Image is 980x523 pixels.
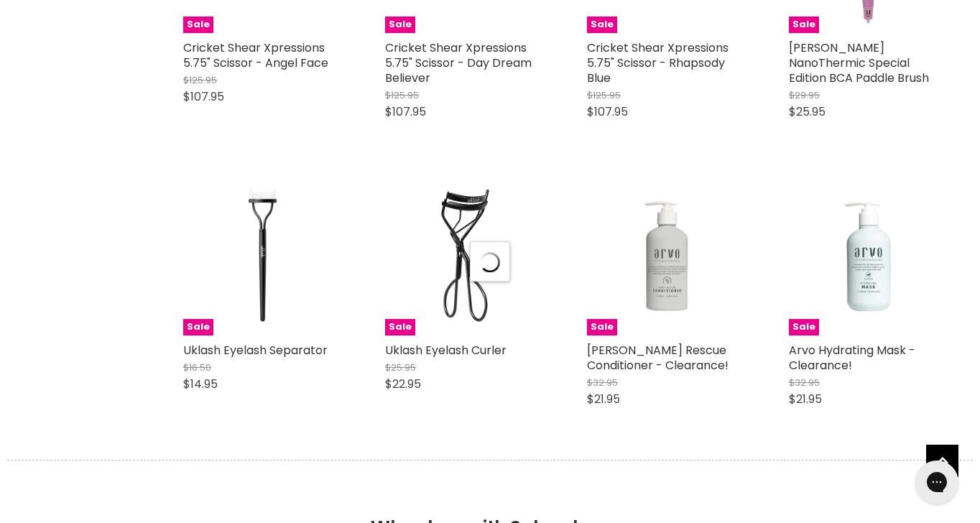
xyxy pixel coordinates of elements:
[789,17,819,33] span: Sale
[587,319,617,335] span: Sale
[183,17,213,33] span: Sale
[587,88,621,102] span: $125.95
[587,177,746,335] a: Arvo Bond Rescue Conditioner - Clearance!Sale
[789,319,819,335] span: Sale
[789,376,820,389] span: $32.95
[405,177,524,335] img: Uklash Eyelash Curler
[587,103,628,120] span: $107.95
[587,342,729,374] a: [PERSON_NAME] Rescue Conditioner - Clearance!
[789,103,826,120] span: $25.95
[183,73,217,87] span: $125.95
[385,17,415,33] span: Sale
[789,342,915,374] a: Arvo Hydrating Mask - Clearance!
[587,177,746,335] img: Arvo Bond Rescue Conditioner - Clearance!
[789,40,929,86] a: [PERSON_NAME] NanoThermic Special Edition BCA Paddle Brush
[183,361,211,374] span: $16.50
[183,40,328,71] a: Cricket Shear Xpressions 5.75" Scissor - Angel Face
[385,376,421,392] span: $22.95
[789,177,948,335] img: Arvo Hydrating Mask - Clearance!
[587,376,618,389] span: $32.95
[385,361,416,374] span: $25.95
[789,88,820,102] span: $29.95
[385,40,532,86] a: Cricket Shear Xpressions 5.75" Scissor - Day Dream Believer
[385,88,419,102] span: $125.95
[587,391,620,407] span: $21.95
[183,319,213,335] span: Sale
[926,445,958,477] a: Back to top
[385,103,426,120] span: $107.95
[183,376,218,392] span: $14.95
[587,17,617,33] span: Sale
[789,177,948,335] a: Arvo Hydrating Mask - Clearance!Sale
[908,455,966,509] iframe: Gorgias live chat messenger
[926,445,958,482] span: Back to top
[385,177,544,335] a: Uklash Eyelash CurlerSale
[183,342,328,358] a: Uklash Eyelash Separator
[789,391,822,407] span: $21.95
[183,177,342,335] a: Uklash Eyelash SeparatorSale
[385,342,507,358] a: Uklash Eyelash Curler
[385,319,415,335] span: Sale
[183,88,224,105] span: $107.95
[203,177,322,335] img: Uklash Eyelash Separator
[587,40,729,86] a: Cricket Shear Xpressions 5.75" Scissor - Rhapsody Blue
